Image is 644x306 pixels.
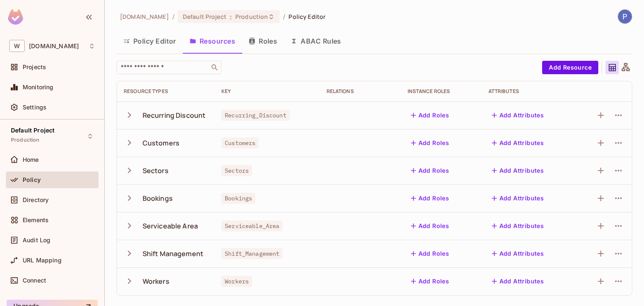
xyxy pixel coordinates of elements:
button: Add Attributes [488,192,548,205]
button: Roles [242,31,284,52]
span: Audit Log [23,237,50,244]
li: / [283,13,285,21]
div: Serviceable Area [143,221,198,231]
div: Customers [143,138,179,148]
button: Add Roles [408,109,453,122]
span: Sectors [221,165,252,176]
span: the active workspace [120,13,169,21]
span: URL Mapping [23,257,62,264]
span: Policy [23,176,41,183]
span: Default Project [183,13,226,21]
button: Add Roles [408,136,453,150]
div: Relations [327,88,394,95]
button: Add Roles [408,275,453,288]
span: Customers [221,137,259,148]
button: Add Resource [542,61,598,74]
div: Bookings [143,194,173,203]
div: Shift Management [143,249,203,258]
span: Settings [23,104,47,111]
img: SReyMgAAAABJRU5ErkJggg== [8,9,23,25]
div: Recurring Discount [143,111,206,120]
button: Add Attributes [488,275,548,288]
li: / [172,13,174,21]
button: Add Attributes [488,247,548,260]
span: Projects [23,64,46,70]
div: Workers [143,277,169,286]
button: Add Attributes [488,164,548,177]
button: Add Attributes [488,136,548,150]
span: Default Project [11,127,55,134]
div: Instance roles [408,88,475,95]
div: Sectors [143,166,169,175]
span: Production [11,137,40,143]
button: ABAC Rules [284,31,348,52]
span: Monitoring [23,84,54,91]
span: : [229,13,232,20]
button: Add Roles [408,164,453,177]
span: W [9,40,25,52]
span: Connect [23,277,46,284]
span: Bookings [221,193,255,204]
span: Policy Editor [288,13,325,21]
span: Workers [221,276,252,287]
span: Directory [23,197,49,203]
span: Home [23,156,39,163]
button: Add Roles [408,247,453,260]
span: Serviceable_Area [221,220,283,231]
span: Production [235,13,268,21]
span: Workspace: withpronto.com [29,43,79,49]
div: Key [221,88,313,95]
button: Add Roles [408,219,453,233]
div: Attributes [488,88,568,95]
button: Add Attributes [488,219,548,233]
img: Pradeep Saini [618,10,632,23]
span: Recurring_Discount [221,110,290,121]
div: Resource Types [124,88,208,95]
span: Shift_Management [221,248,283,259]
span: Elements [23,217,49,223]
button: Policy Editor [117,31,183,52]
button: Add Roles [408,192,453,205]
button: Add Attributes [488,109,548,122]
button: Resources [183,31,242,52]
